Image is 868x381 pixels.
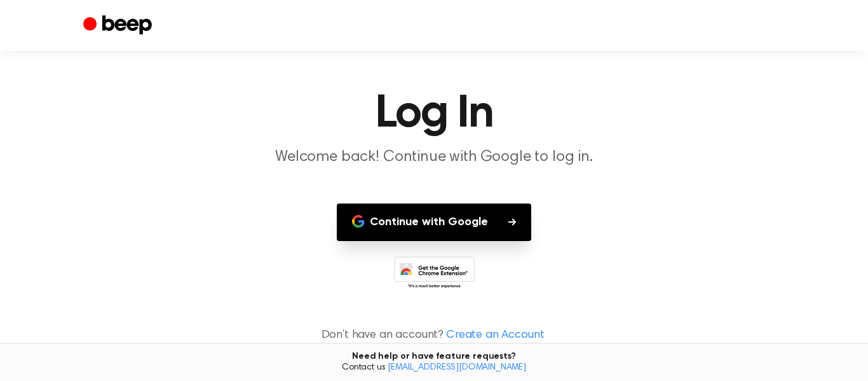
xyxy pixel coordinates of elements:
[109,91,759,137] h1: Log In
[446,327,544,344] a: Create an Account
[8,363,860,374] span: Contact us
[15,327,853,344] p: Don’t have an account?
[388,363,526,372] a: [EMAIL_ADDRESS][DOMAIN_NAME]
[337,204,531,241] button: Continue with Google
[190,147,678,168] p: Welcome back! Continue with Google to log in.
[83,13,155,38] a: Beep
